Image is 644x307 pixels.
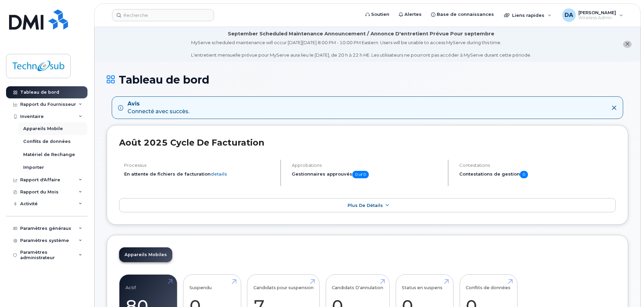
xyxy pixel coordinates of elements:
h5: Contestations de gestion [459,171,616,178]
button: close notification [623,41,632,48]
a: Appareils Mobiles [119,247,172,262]
h4: Processus [124,163,275,168]
h5: Gestionnaires approuvés [292,171,442,178]
span: 0 [520,171,528,178]
a: details [211,171,227,177]
div: Connecté avec succès. [128,100,189,116]
div: September Scheduled Maintenance Announcement / Annonce D'entretient Prévue Pour septembre [228,30,494,37]
h4: Contestations [459,163,616,168]
span: 0 of 0 [352,171,369,178]
div: MyServe scheduled maintenance will occur [DATE][DATE] 8:00 PM - 10:00 PM Eastern. Users will be u... [191,39,531,58]
li: En attente de fichiers de facturation [124,171,275,177]
strong: Avis [128,100,189,108]
h2: août 2025 Cycle de facturation [119,137,616,148]
h4: Approbations [292,163,442,168]
h1: Tableau de bord [107,74,628,86]
span: Plus de détails [348,203,383,208]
